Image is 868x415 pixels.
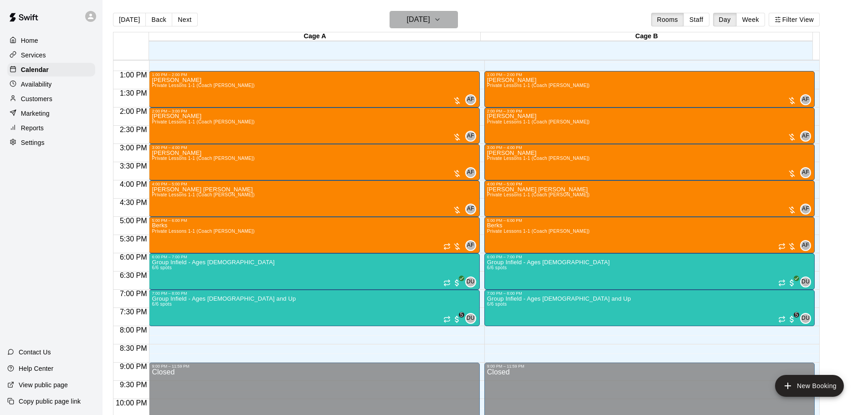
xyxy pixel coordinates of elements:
div: 6:00 PM – 7:00 PM: Group Infield - Ages 6 and 7 [484,253,815,290]
span: 9:00 PM [118,363,149,370]
div: 6:00 PM – 7:00 PM: Group Infield - Ages 6 and 7 [149,253,479,290]
span: Private Lessons 1-1 (Coach [PERSON_NAME]) [152,229,254,234]
span: 2:30 PM [118,126,149,133]
div: Andy Fernandez [800,240,811,251]
p: Home [21,36,38,45]
div: 6:00 PM – 7:00 PM [487,255,812,259]
div: 3:00 PM – 4:00 PM: Elijah McQueen [149,144,479,180]
span: David Uribes [804,313,811,324]
span: AF [802,95,809,104]
span: 7:00 PM [118,290,149,297]
span: David Uribes [469,313,476,324]
span: AF [802,132,809,141]
div: 1:00 PM – 2:00 PM: Colin McLaughlin [484,71,815,108]
a: Home [7,34,95,47]
button: Staff [683,13,709,26]
div: 3:00 PM – 4:00 PM [152,145,477,150]
div: Andy Fernandez [800,94,811,105]
span: 7:30 PM [118,308,149,316]
div: Andy Fernandez [800,131,811,142]
button: Week [736,13,765,26]
button: Rooms [651,13,684,26]
div: 4:00 PM – 5:00 PM: Sawyer Bixby-Peredo [149,180,479,217]
span: 5 [459,312,464,318]
p: Copy public page link [19,397,81,406]
div: David Uribes [800,313,811,324]
div: 5:00 PM – 6:00 PM: Berks [149,217,479,253]
a: Reports [7,121,95,135]
p: Availability [21,80,52,89]
span: 5:00 PM [118,217,149,225]
div: Calendar [7,63,95,77]
span: 4:30 PM [118,199,149,206]
div: Andy Fernandez [465,204,476,215]
span: David Uribes [469,277,476,287]
span: 6/6 spots filled [487,302,507,307]
span: AF [467,132,474,141]
p: Contact Us [19,348,51,357]
div: David Uribes [465,277,476,287]
a: Services [7,48,95,62]
span: DU [801,314,810,323]
span: AF [467,95,474,104]
div: 3:00 PM – 4:00 PM: Elijah McQueen [484,144,815,180]
span: Andy Fernandez [469,131,476,142]
span: Recurring event [778,243,786,250]
span: 6/6 spots filled [152,302,172,307]
span: Andy Fernandez [804,204,811,215]
div: Cage B [481,32,812,41]
span: Private Lessons 1-1 (Coach [PERSON_NAME]) [152,192,254,197]
span: Private Lessons 1-1 (Coach [PERSON_NAME]) [487,156,590,161]
span: 6/6 spots filled [487,265,507,270]
button: Day [713,13,737,26]
span: 1:30 PM [118,89,149,97]
div: 4:00 PM – 5:00 PM: Sawyer Bixby-Peredo [484,180,815,217]
div: 3:00 PM – 4:00 PM [487,145,812,150]
button: Filter View [769,13,820,26]
div: David Uribes [465,313,476,324]
span: All customers have paid [452,278,462,287]
div: 5:00 PM – 6:00 PM [487,218,812,223]
span: AF [802,205,809,214]
span: 5 [794,312,799,318]
span: Andy Fernandez [804,167,811,178]
div: Andy Fernandez [800,167,811,178]
div: David Uribes [800,277,811,287]
a: Customers [7,92,95,106]
div: 2:00 PM – 3:00 PM: Mia Nava [149,108,479,144]
span: Andy Fernandez [804,94,811,105]
p: Reports [21,123,44,133]
span: Andy Fernandez [469,204,476,215]
button: [DATE] [113,13,146,26]
a: Availability [7,77,95,91]
div: 7:00 PM – 8:00 PM [152,291,477,296]
p: Calendar [21,65,49,74]
div: 6:00 PM – 7:00 PM [152,255,477,259]
span: Recurring event [443,243,451,250]
p: View public page [19,380,68,389]
button: Back [145,13,172,26]
span: Andy Fernandez [804,240,811,251]
span: Private Lessons 1-1 (Coach [PERSON_NAME]) [152,156,254,161]
button: [DATE] [390,11,458,28]
span: Private Lessons 1-1 (Coach [PERSON_NAME]) [487,83,590,88]
button: add [775,375,844,397]
a: Settings [7,136,95,149]
span: Private Lessons 1-1 (Coach [PERSON_NAME]) [152,83,254,88]
span: Private Lessons 1-1 (Coach [PERSON_NAME]) [487,229,590,234]
span: 4:00 PM [118,180,149,188]
div: 2:00 PM – 3:00 PM: Mia Nava [484,108,815,144]
div: 2:00 PM – 3:00 PM [152,109,477,113]
span: Andy Fernandez [804,131,811,142]
span: AF [467,168,474,177]
span: 10:00 PM [113,399,149,407]
span: 3:30 PM [118,162,149,170]
p: Services [21,51,46,60]
p: Settings [21,138,45,147]
span: Andy Fernandez [469,240,476,251]
div: 2:00 PM – 3:00 PM [487,109,812,113]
